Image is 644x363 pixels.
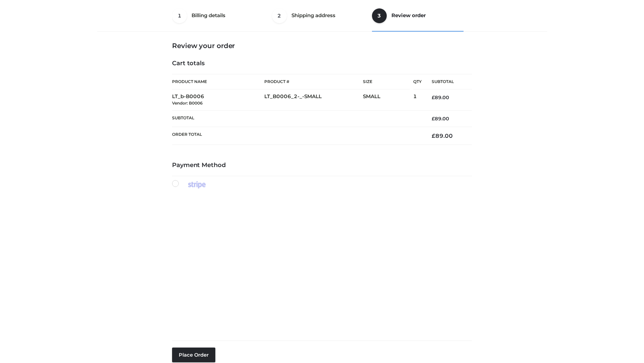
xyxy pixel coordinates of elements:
td: 1 [413,89,422,111]
bdi: 89.00 [432,116,449,122]
bdi: 89.00 [432,94,449,100]
span: £ [432,94,435,100]
bdi: 89.00 [432,132,453,139]
th: Product # [264,74,363,89]
td: LT_b-B0006 [172,89,264,111]
h3: Review your order [172,42,472,50]
h4: Cart totals [172,60,472,67]
th: Subtotal [172,110,422,127]
th: Subtotal [422,74,472,89]
small: Vendor: B0006 [172,100,203,106]
th: Qty [413,74,422,89]
th: Product Name [172,74,264,89]
h4: Payment Method [172,162,472,169]
th: Size [363,74,410,89]
span: £ [432,116,435,122]
td: SMALL [363,89,413,111]
button: Place order [172,348,215,362]
td: LT_B0006_2-_-SMALL [264,89,363,111]
iframe: Secure payment input frame [171,187,471,335]
th: Order Total [172,127,422,145]
span: £ [432,132,435,139]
